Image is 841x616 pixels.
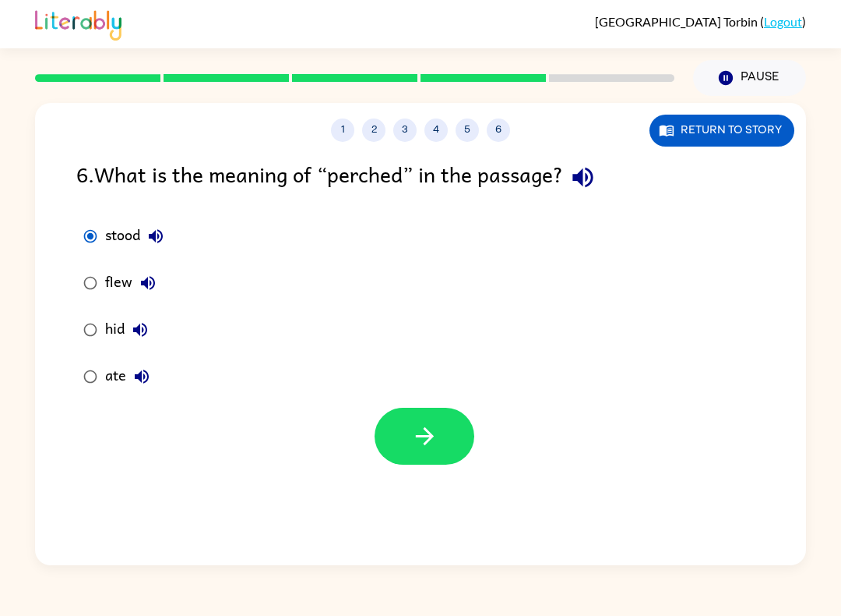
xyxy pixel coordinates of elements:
[424,119,448,142] button: 4
[456,119,479,142] button: 5
[76,158,765,197] div: 6 . What is the meaning of “perched” in the passage?
[595,14,806,29] div: ( )
[393,119,417,142] button: 3
[362,119,385,142] button: 2
[105,221,171,252] div: stood
[693,60,806,96] button: Pause
[105,361,157,392] div: ate
[140,221,171,252] button: stood
[487,119,510,142] button: 6
[105,314,156,345] div: hid
[132,267,164,299] button: flew
[595,14,760,29] span: [GEOGRAPHIC_DATA] Torbin
[35,6,121,41] img: Literably
[105,267,164,299] div: flew
[331,119,354,142] button: 1
[125,314,156,345] button: hid
[126,361,157,392] button: ate
[764,14,802,29] a: Logout
[649,115,794,147] button: Return to story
